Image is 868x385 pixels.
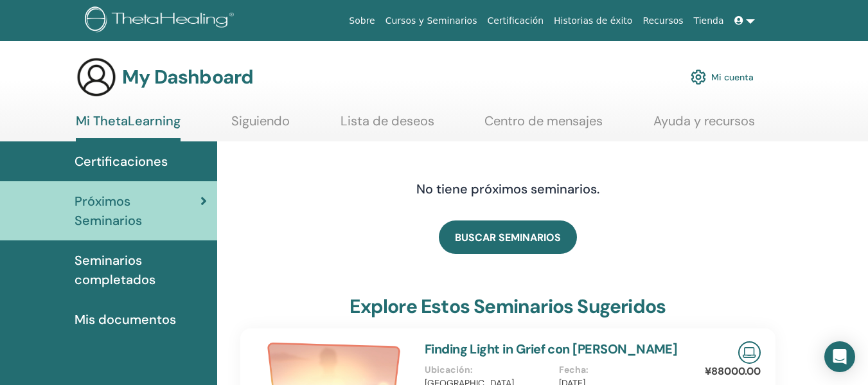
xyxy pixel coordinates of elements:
[425,341,678,357] a: Finding Light in Grief con [PERSON_NAME]
[350,295,666,318] h3: Explore estos seminarios sugeridos
[425,363,552,377] p: Ubicación :
[482,9,549,33] a: Certificación
[75,251,207,289] span: Seminarios completados
[653,113,755,138] a: Ayuda y recursos
[824,341,855,372] div: Open Intercom Messenger
[122,66,253,89] h3: My Dashboard
[76,57,117,98] img: generic-user-icon.jpg
[341,113,434,138] a: Lista de deseos
[439,220,577,254] a: BUSCAR SEMINARIOS
[455,231,561,244] span: BUSCAR SEMINARIOS
[549,9,637,33] a: Historias de éxito
[76,113,181,141] a: Mi ThetaLearning
[691,66,706,88] img: cog.svg
[691,63,754,91] a: Mi cuenta
[559,363,686,377] p: Fecha :
[75,192,200,230] span: Próximos Seminarios
[484,113,603,138] a: Centro de mensajes
[75,310,176,329] span: Mis documentos
[738,341,761,364] img: Live Online Seminar
[689,9,729,33] a: Tienda
[637,9,688,33] a: Recursos
[305,181,710,197] h4: No tiene próximos seminarios.
[344,9,380,33] a: Sobre
[85,6,238,35] img: logo.png
[231,113,290,138] a: Siguiendo
[75,152,168,171] span: Certificaciones
[705,364,761,379] p: ¥88000.00
[380,9,483,33] a: Cursos y Seminarios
